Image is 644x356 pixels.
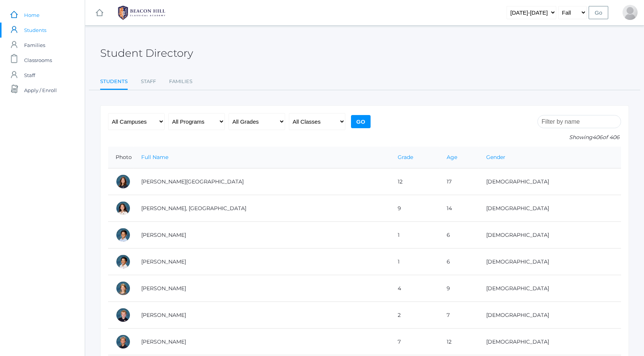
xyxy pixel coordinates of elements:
td: 6 [439,222,478,248]
td: 9 [439,275,478,302]
td: 1 [390,222,439,248]
span: Home [24,8,40,23]
td: 1 [390,248,439,275]
td: 9 [390,195,439,222]
span: Students [24,23,46,38]
div: Jack Adams [116,308,131,323]
span: Staff [24,68,35,83]
td: 4 [390,275,439,302]
span: Classrooms [24,53,52,68]
div: Cole Albanese [116,334,131,349]
input: Go [351,115,371,128]
td: 2 [390,302,439,329]
td: [DEMOGRAPHIC_DATA] [479,275,621,302]
a: Grade [398,154,413,161]
td: [DEMOGRAPHIC_DATA] [479,222,621,248]
td: [DEMOGRAPHIC_DATA] [479,248,621,275]
a: Families [169,74,192,89]
input: Go [589,6,608,19]
td: [DEMOGRAPHIC_DATA] [479,329,621,355]
h2: Student Directory [100,47,193,59]
div: Kim Judy [623,5,638,20]
td: 12 [439,329,478,355]
td: [PERSON_NAME] [134,329,390,355]
div: Amelia Adams [116,281,131,296]
a: Age [447,154,457,161]
input: Filter by name [537,115,621,128]
div: Dominic Abrea [116,227,131,242]
td: 17 [439,168,478,195]
img: BHCALogos-05-308ed15e86a5a0abce9b8dd61676a3503ac9727e845dece92d48e8588c001991.png [113,3,170,22]
a: Full Name [141,154,168,161]
p: Showing of 406 [537,133,621,141]
div: Grayson Abrea [116,254,131,269]
td: [DEMOGRAPHIC_DATA] [479,302,621,329]
div: Phoenix Abdulla [116,201,131,216]
a: Students [100,74,128,90]
span: Apply / Enroll [24,83,57,98]
td: [PERSON_NAME] [134,248,390,275]
td: [PERSON_NAME], [GEOGRAPHIC_DATA] [134,195,390,222]
td: 7 [439,302,478,329]
a: Staff [141,74,156,89]
div: Charlotte Abdulla [116,174,131,189]
th: Photo [108,147,134,168]
span: 406 [592,134,603,141]
td: [PERSON_NAME][GEOGRAPHIC_DATA] [134,168,390,195]
td: 14 [439,195,478,222]
td: [PERSON_NAME] [134,275,390,302]
td: [PERSON_NAME] [134,302,390,329]
td: 12 [390,168,439,195]
a: Gender [486,154,505,161]
td: [PERSON_NAME] [134,222,390,248]
span: Families [24,38,45,53]
td: [DEMOGRAPHIC_DATA] [479,168,621,195]
td: [DEMOGRAPHIC_DATA] [479,195,621,222]
td: 6 [439,248,478,275]
td: 7 [390,329,439,355]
